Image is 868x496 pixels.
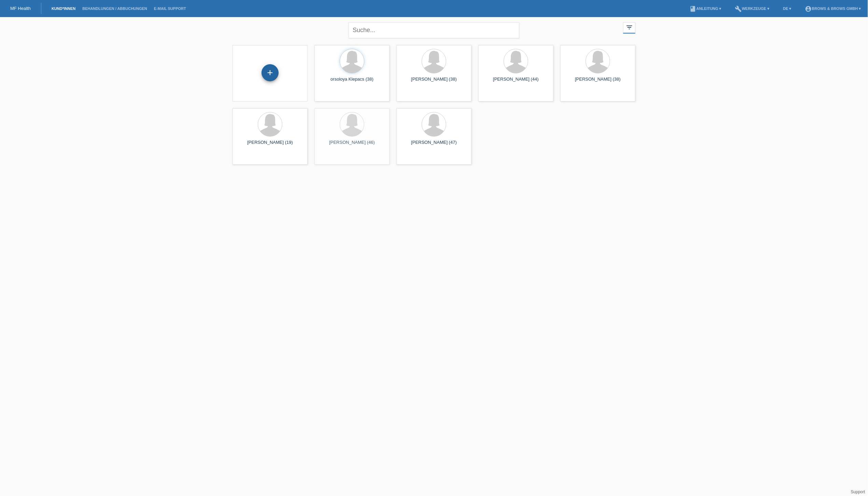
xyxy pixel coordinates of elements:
[262,67,278,79] div: Kund*in hinzufügen
[402,140,466,151] div: [PERSON_NAME] (47)
[802,6,865,11] a: account_circleBrows & Brows GmbH ▾
[686,6,725,11] a: bookAnleitung ▾
[805,5,812,12] i: account_circle
[732,6,773,11] a: buildWerkzeuge ▾
[735,5,742,12] i: build
[780,6,795,11] a: DE ▾
[320,77,384,87] div: orsoloya Klepacs (38)
[320,140,384,151] div: [PERSON_NAME] (46)
[10,6,31,11] a: MF Health
[566,77,630,87] div: [PERSON_NAME] (38)
[690,5,697,12] i: book
[851,490,865,494] a: Support
[48,6,79,11] a: Kund*innen
[151,6,190,11] a: E-Mail Support
[79,6,151,11] a: Behandlungen / Abbuchungen
[402,77,466,87] div: [PERSON_NAME] (38)
[349,22,519,38] input: Suche...
[484,77,548,87] div: [PERSON_NAME] (44)
[626,24,633,31] i: filter_list
[238,140,302,151] div: [PERSON_NAME] (19)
